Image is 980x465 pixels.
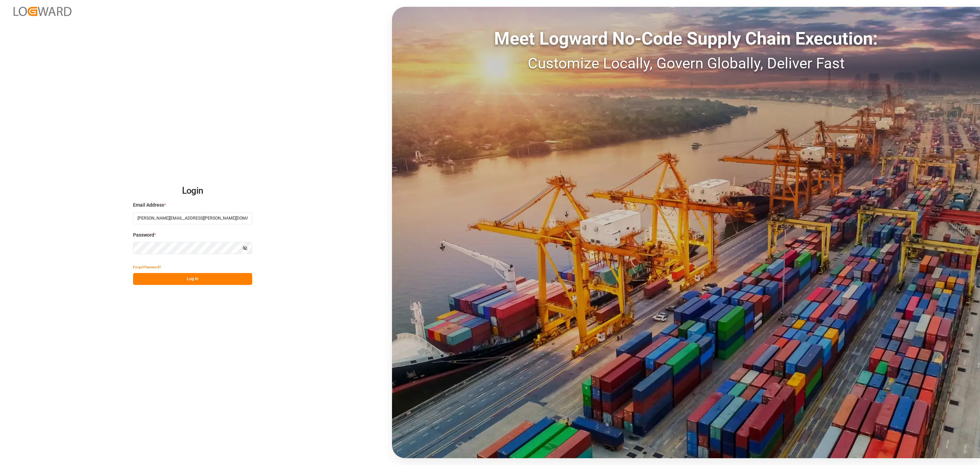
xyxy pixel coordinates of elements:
h2: Login [133,180,252,202]
div: Meet Logward No-Code Supply Chain Execution: [392,26,980,52]
img: Logward_new_orange.png [14,7,71,16]
button: Log In [133,273,252,285]
span: Password [133,231,154,239]
span: Email Address [133,202,164,209]
div: Customize Locally, Govern Globally, Deliver Fast [392,52,980,75]
input: Enter your email [133,212,252,224]
button: Forgot Password? [133,261,161,273]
